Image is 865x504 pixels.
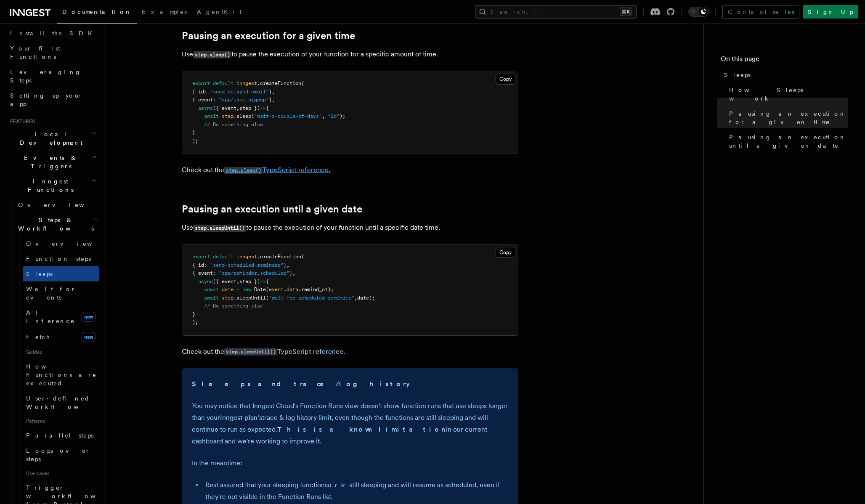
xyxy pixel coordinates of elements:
[266,279,269,284] span: {
[15,197,99,212] a: Overview
[10,45,60,60] span: Your first Functions
[182,164,518,176] p: Check out the
[292,270,295,276] span: ,
[26,309,75,324] span: AI Inference
[287,262,289,268] span: ,
[721,54,848,67] h4: On this page
[7,64,99,88] a: Leveraging Steps
[260,105,266,111] span: =>
[726,130,848,153] a: Pausing an execution until a given date
[204,122,263,127] span: // Do something else
[726,82,848,106] a: How Sleeps work
[198,105,213,111] span: async
[729,133,848,150] span: Pausing an execution until a given date
[204,262,207,268] span: :
[239,105,260,111] span: step })
[26,271,53,277] span: Sleeps
[729,86,848,103] span: How Sleeps work
[197,8,241,15] span: AgentKit
[7,177,91,194] span: Inngest Functions
[192,254,210,260] span: export
[266,295,269,301] span: (
[204,286,219,292] span: const
[7,174,99,197] button: Inngest Functions
[23,414,99,428] span: Patterns
[496,247,515,258] button: Copy
[203,479,508,503] li: Rest assured that your sleeping functions still sleeping and will resume as scheduled, even if th...
[182,30,355,42] a: Pausing an execution for a given time
[340,113,345,119] span: );
[192,3,247,23] a: AgentKit
[26,286,76,301] span: Wait for events
[192,80,210,86] span: export
[269,97,272,103] span: }
[213,80,233,86] span: default
[15,212,99,236] button: Steps & Workflows
[26,363,97,387] span: How Functions are executed
[496,74,515,85] button: Copy
[210,262,284,268] span: "send-scheduled-reminder"
[257,254,301,260] span: .createFunction
[224,166,330,174] a: step.sleep()TypeScript reference.
[272,89,275,95] span: ,
[301,254,304,260] span: (
[224,348,277,355] code: step.sleepUntil()
[328,481,349,489] em: are
[23,281,99,305] a: Wait for events
[726,106,848,130] a: Pausing an execution for a given time
[236,105,239,111] span: ,
[192,380,410,388] strong: Sleeps and trace/log history
[26,240,113,247] span: Overview
[236,80,257,86] span: inngest
[82,332,96,342] span: new
[722,5,799,19] a: Contact sales
[222,295,233,301] span: step
[254,286,266,292] span: Date
[7,41,99,64] a: Your first Functions
[322,113,325,119] span: ,
[7,154,92,170] span: Events & Triggers
[57,3,137,24] a: Documentation
[729,109,848,126] span: Pausing an execution for a given time
[284,286,287,292] span: .
[236,279,239,284] span: ,
[15,216,94,233] span: Steps & Workflows
[236,286,239,292] span: =
[23,329,99,345] a: Fetchnew
[26,334,50,340] span: Fetch
[182,48,518,61] p: Use to pause the execution of your function for a specific amount of time.
[269,295,354,301] span: "wait-for-scheduled-reminder"
[137,3,192,23] a: Examples
[213,279,236,284] span: ({ event
[260,279,266,284] span: =>
[301,80,304,86] span: (
[7,150,99,174] button: Events & Triggers
[277,425,446,433] strong: This is a known limitation
[219,97,269,103] span: "app/user.signup"
[23,251,99,266] a: Function steps
[233,295,266,301] span: .sleepUntil
[239,279,260,284] span: step })
[213,254,233,260] span: default
[224,167,263,174] code: step.sleep()
[204,113,219,119] span: await
[289,270,292,276] span: }
[222,286,233,292] span: date
[272,97,275,103] span: ,
[7,26,99,41] a: Install the SDK
[192,138,198,144] span: );
[219,270,289,276] span: "app/reminder.scheduled"
[269,89,272,95] span: }
[10,30,97,37] span: Install the SDK
[242,286,251,292] span: new
[192,270,213,276] span: { event
[182,203,362,215] a: Pausing an execution until a given date
[220,414,262,422] a: Inngest plan's
[18,202,105,208] span: Overview
[10,92,82,107] span: Setting up your app
[224,347,345,355] a: step.sleepUntil()TypeScript reference.
[210,89,269,95] span: "send-delayed-email"
[204,303,263,309] span: // Do something else
[236,254,257,260] span: inngest
[257,80,301,86] span: .createFunction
